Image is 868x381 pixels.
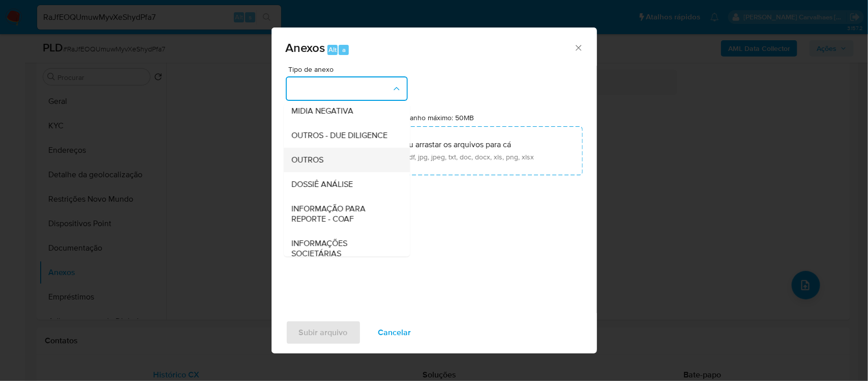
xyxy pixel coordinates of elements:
[342,45,346,55] span: a
[328,45,337,55] span: Alt
[365,320,425,345] button: Cancelar
[397,113,474,122] label: Tamanho máximo: 50MB
[292,105,354,116] span: MIDIA NEGATIVA
[292,130,388,140] span: OUTROS - DUE DILIGENCE
[292,154,324,165] span: OUTROS
[286,39,325,57] span: Anexos
[574,43,583,52] button: Fechar
[378,321,411,344] span: Cancelar
[288,66,410,73] span: Tipo de anexo
[292,179,353,189] span: DOSSIÊ ANÁLISE
[292,238,396,258] span: INFORMAÇÕES SOCIETÁRIAS
[292,203,396,224] span: INFORMAÇÃO PARA REPORTE - COAF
